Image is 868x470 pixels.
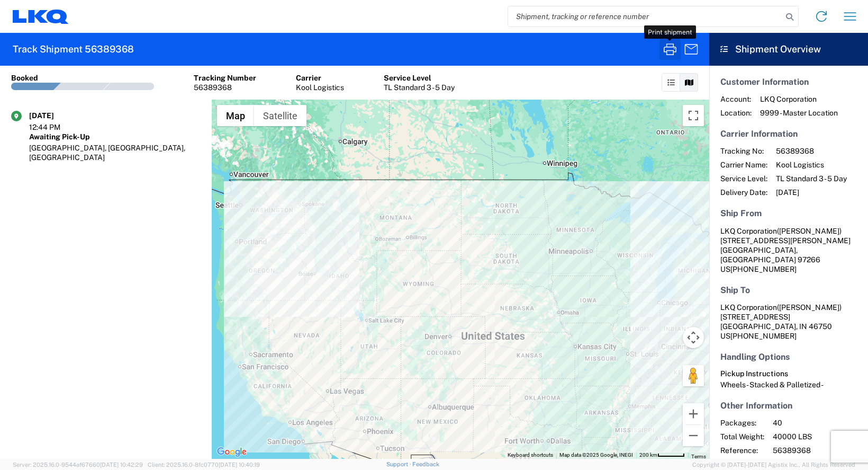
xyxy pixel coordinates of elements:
button: Show street map [217,105,254,126]
button: Map camera controls [683,327,704,348]
span: Location: [720,108,752,118]
span: LKQ Corporation [720,227,777,235]
span: [DATE] [776,188,847,197]
button: Show satellite imagery [254,105,306,126]
span: ([PERSON_NAME]) [777,227,842,235]
span: 40 [773,418,863,428]
span: Account: [720,94,752,104]
h2: Track Shipment 56389368 [13,43,134,56]
span: Server: 2025.16.0-9544af67660 [13,462,143,468]
h6: Pickup Instructions [720,369,857,378]
div: 12:44 PM [29,122,82,132]
address: [GEOGRAPHIC_DATA], IN 46750 US [720,303,857,341]
button: Toggle fullscreen view [683,105,704,126]
span: Carrier Name: [720,160,767,170]
span: ([PERSON_NAME]) [777,303,842,312]
span: LKQ Corporation [STREET_ADDRESS] [720,303,842,321]
span: LKQ Corporation [760,94,838,104]
input: Shipment, tracking or reference number [508,6,782,26]
span: 40000 LBS [773,432,863,441]
span: Delivery Date: [720,188,767,197]
div: Tracking Number [194,73,256,83]
h5: Other Information [720,401,857,411]
span: 9999 - Master Location [760,108,838,118]
span: [DATE] 10:42:29 [100,462,143,468]
div: Kool Logistics [296,83,344,92]
span: [STREET_ADDRESS][PERSON_NAME] [720,236,851,245]
header: Shipment Overview [709,33,868,66]
button: Map Scale: 200 km per 48 pixels [636,451,688,459]
a: Feedback [412,461,439,467]
span: Tracking No: [720,146,767,156]
span: Client: 2025.16.0-8fc0770 [148,462,260,468]
h5: Ship To [720,285,857,295]
span: [DATE] 10:40:19 [219,462,260,468]
div: Service Level [384,73,455,83]
button: Keyboard shortcuts [508,451,553,459]
button: Zoom out [683,425,704,446]
a: Support [386,461,413,467]
span: 56389368 [773,446,863,455]
div: [DATE] [29,111,82,120]
a: Terms [691,454,706,459]
span: [PHONE_NUMBER] [730,265,797,273]
span: Packages: [720,418,764,428]
a: Open this area in Google Maps (opens a new window) [214,445,249,459]
button: Drag Pegman onto the map to open Street View [683,365,704,386]
span: Kool Logistics [776,160,847,170]
span: Total Weight: [720,432,764,441]
img: Google [214,445,249,459]
span: TL Standard 3 - 5 Day [776,174,847,183]
span: [PHONE_NUMBER] [730,332,797,340]
div: Booked [11,73,38,83]
span: Map data ©2025 Google, INEGI [559,452,633,458]
h5: Carrier Information [720,129,857,139]
button: Zoom in [683,403,704,424]
div: [GEOGRAPHIC_DATA], [GEOGRAPHIC_DATA], [GEOGRAPHIC_DATA] [29,143,201,162]
span: Reference: [720,446,764,455]
div: 56389368 [194,83,256,92]
address: [GEOGRAPHIC_DATA], [GEOGRAPHIC_DATA] 97266 US [720,226,857,274]
span: Service Level: [720,174,767,183]
div: Carrier [296,73,344,83]
h5: Handling Options [720,352,857,362]
span: 56389368 [776,146,847,156]
h5: Ship From [720,208,857,218]
div: Awaiting Pick-Up [29,132,201,141]
div: TL Standard 3 - 5 Day [384,83,455,92]
h5: Customer Information [720,77,857,87]
span: Copyright © [DATE]-[DATE] Agistix Inc., All Rights Reserved [692,460,855,469]
span: 200 km [639,452,657,458]
div: Wheels - Stacked & Palletized - [720,380,857,389]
